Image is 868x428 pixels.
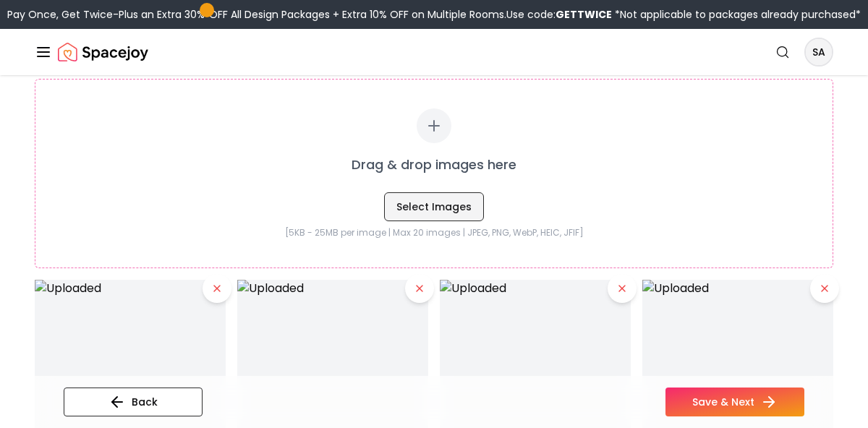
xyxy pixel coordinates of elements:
[556,7,612,22] b: GETTWICE
[804,38,833,67] button: SA
[612,7,861,22] span: *Not applicable to packages already purchased*
[7,7,861,22] div: Pay Once, Get Twice-Plus an Extra 30% OFF All Design Packages + Extra 10% OFF on Multiple Rooms.
[35,29,833,75] nav: Global
[64,388,203,416] button: Back
[352,155,516,175] p: Drag & drop images here
[506,7,612,22] span: Use code:
[58,38,148,67] img: Spacejoy Logo
[806,39,832,65] span: SA
[64,227,804,239] p: [5KB - 25MB per image | Max 20 images | JPEG, PNG, WebP, HEIC, JFIF]
[58,38,148,67] a: Spacejoy
[665,388,804,416] button: Save & Next
[384,192,484,221] button: Select Images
